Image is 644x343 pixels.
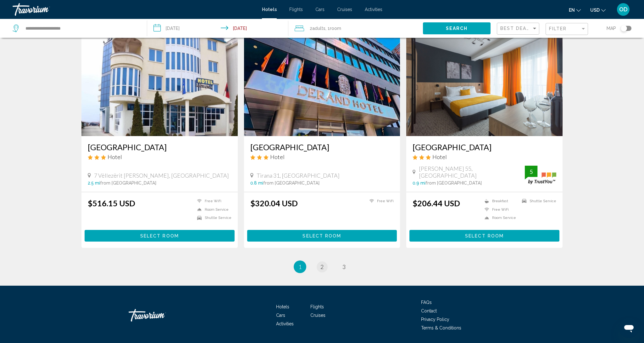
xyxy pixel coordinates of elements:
[423,22,490,34] button: Search
[262,7,277,12] a: Hotels
[432,153,447,160] span: Hotel
[270,153,285,160] span: Hotel
[366,198,394,204] li: Free WiFi
[13,3,256,16] a: Travorium
[619,318,639,338] iframe: Schaltfläche zum Öffnen des Messaging-Fensters
[88,198,135,208] ins: $516.15 USD
[140,233,179,238] span: Select Room
[81,35,238,136] img: Hotel image
[250,153,394,160] div: 3 star Hotel
[421,317,449,322] a: Privacy Policy
[85,232,235,238] a: Select Room
[88,180,100,186] span: 2.5 mi
[100,180,156,186] span: from [GEOGRAPHIC_DATA]
[325,24,341,33] span: , 1
[310,313,325,318] a: Cruises
[263,180,319,186] span: from [GEOGRAPHIC_DATA]
[81,260,563,273] ul: Pagination
[519,198,556,204] li: Shuttle Service
[194,215,231,220] li: Shuttle Service
[315,7,325,12] a: Cars
[320,263,324,270] span: 2
[310,304,324,309] a: Flights
[413,180,425,186] span: 0.9 mi
[298,263,302,270] span: 1
[525,168,537,175] div: 5
[247,230,397,242] button: Select Room
[342,263,346,270] span: 3
[409,230,559,242] button: Select Room
[413,142,556,152] a: [GEOGRAPHIC_DATA]
[465,233,504,238] span: Select Room
[330,26,341,31] span: Room
[590,8,600,13] span: USD
[194,198,231,204] li: Free WiFi
[250,180,263,186] span: 0.8 mi
[406,35,563,136] img: Hotel image
[425,180,482,186] span: from [GEOGRAPHIC_DATA]
[289,7,303,12] a: Flights
[413,153,556,160] div: 3 star Hotel
[288,19,423,38] button: Travelers: 2 adults, 0 children
[365,7,382,12] a: Activities
[546,23,588,36] button: Filter
[525,166,556,184] img: trustyou-badge.svg
[500,26,533,31] span: Best Deals
[616,26,631,31] button: Toggle map
[94,172,229,179] span: 7 Vëllezërit [PERSON_NAME], [GEOGRAPHIC_DATA]
[413,198,460,208] ins: $206.44 USD
[569,8,575,13] span: en
[481,198,519,204] li: Breakfast
[276,313,285,318] a: Cars
[244,35,400,136] img: Hotel image
[421,308,437,313] a: Contact
[147,19,288,38] button: Check-in date: Nov 14, 2025 Check-out date: Nov 16, 2025
[619,6,628,13] span: OD
[88,153,231,160] div: 3 star Hotel
[247,232,397,238] a: Select Room
[615,3,631,16] button: User Menu
[569,5,581,14] button: Change language
[337,7,352,12] span: Cruises
[88,142,231,152] a: [GEOGRAPHIC_DATA]
[481,215,519,220] li: Room Service
[303,233,341,238] span: Select Room
[446,26,468,31] span: Search
[549,26,567,31] span: Filter
[421,325,461,330] a: Terms & Conditions
[276,321,294,326] a: Activities
[250,198,298,208] ins: $320.04 USD
[194,207,231,212] li: Room Service
[419,165,525,179] span: [PERSON_NAME] 55, [GEOGRAPHIC_DATA]
[312,26,325,31] span: Adults
[276,304,289,309] a: Hotels
[257,172,340,179] span: Tirana 31, [GEOGRAPHIC_DATA]
[607,24,616,33] span: Map
[481,207,519,212] li: Free WiFi
[129,306,192,325] a: Travorium
[85,230,235,242] button: Select Room
[108,153,122,160] span: Hotel
[310,24,325,33] span: 2
[421,300,432,305] a: FAQs
[250,142,394,152] a: [GEOGRAPHIC_DATA]
[409,232,559,238] a: Select Room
